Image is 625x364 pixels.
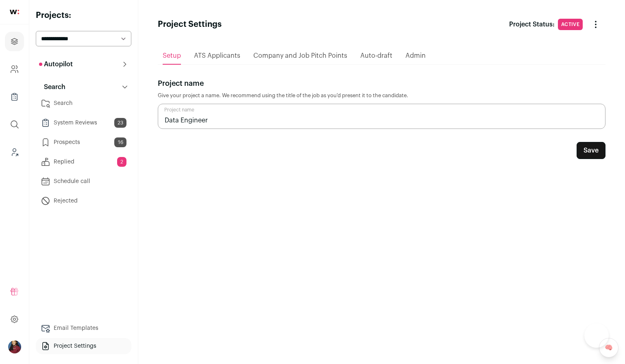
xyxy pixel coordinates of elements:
[194,48,240,64] a: ATS Applicants
[114,137,126,147] span: 16
[36,193,131,209] a: Rejected
[405,48,426,64] a: Admin
[158,78,605,89] p: Project name
[405,52,426,59] span: Admin
[586,15,605,34] button: Change Status
[194,52,240,59] span: ATS Applicants
[36,95,131,111] a: Search
[5,87,24,107] a: Company Lists
[36,56,131,72] button: Autopilot
[163,52,181,59] span: Setup
[39,59,73,69] p: Autopilot
[117,157,126,167] span: 2
[158,104,605,129] input: Project name
[360,52,392,59] span: Auto-draft
[36,10,131,21] h2: Projects:
[10,10,19,14] img: wellfound-shorthand-0d5821cbd27db2630d0214b213865d53afaa358527fdda9d0ea32b1df1b89c2c.svg
[5,59,24,79] a: Company and ATS Settings
[36,173,131,190] a: Schedule call
[5,32,24,51] a: Projects
[253,48,347,64] a: Company and Job Pitch Points
[577,142,605,159] button: Save
[158,19,222,30] h1: Project Settings
[39,82,65,92] p: Search
[158,92,605,99] p: Give your project a name. We recommend using the title of the job as you'd present it to the cand...
[36,338,131,354] a: Project Settings
[558,19,583,30] span: Active
[36,320,131,336] a: Email Templates
[36,79,131,95] button: Search
[114,118,126,128] span: 23
[8,340,21,353] button: Open dropdown
[584,323,609,348] iframe: Help Scout Beacon - Open
[509,20,555,29] p: Project Status:
[599,338,618,357] a: 🧠
[5,142,24,162] a: Leads (Backoffice)
[360,48,392,64] a: Auto-draft
[36,115,131,131] a: System Reviews23
[36,134,131,150] a: Prospects16
[36,154,131,170] a: Replied2
[8,340,21,353] img: 10010497-medium_jpg
[253,52,347,59] span: Company and Job Pitch Points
